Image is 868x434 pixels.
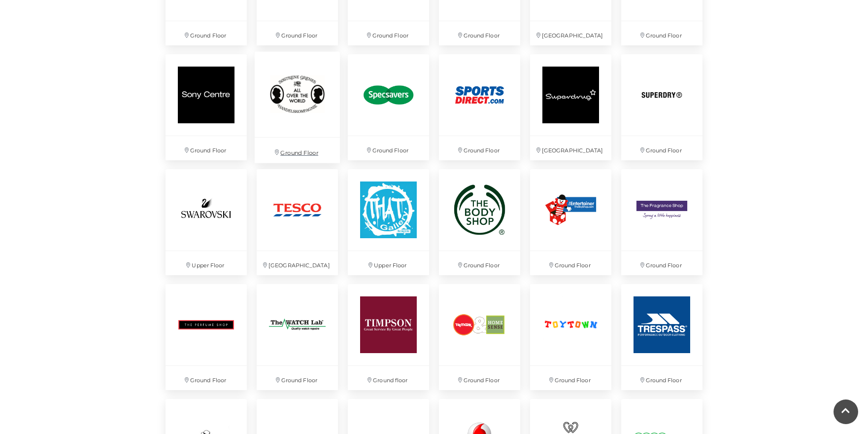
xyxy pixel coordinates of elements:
p: Ground floor [348,366,429,390]
a: Ground Floor [616,164,707,280]
a: Ground Floor [249,46,345,168]
p: Upper Floor [348,251,429,275]
a: The Watch Lab at Festival Place, Basingstoke. Ground Floor [252,279,343,395]
a: Ground Floor [525,279,616,395]
a: Ground Floor [434,164,525,280]
a: Ground Floor [161,279,252,395]
p: Ground Floor [530,251,611,275]
a: [GEOGRAPHIC_DATA] [252,164,343,280]
p: Ground Floor [257,366,338,390]
p: Ground Floor [621,251,702,275]
a: Ground Floor [525,164,616,280]
p: Ground Floor [255,138,340,163]
p: Ground Floor [348,136,429,160]
p: Ground Floor [530,366,611,390]
a: Ground Floor [616,279,707,395]
a: Ground floor [343,279,434,395]
p: Ground Floor [439,21,520,45]
p: [GEOGRAPHIC_DATA] [257,251,338,275]
p: Ground Floor [166,21,247,45]
a: [GEOGRAPHIC_DATA] [525,49,616,165]
p: Ground Floor [621,366,702,390]
p: Ground Floor [257,21,338,45]
img: The Watch Lab at Festival Place, Basingstoke. [257,284,338,365]
a: Ground Floor [343,49,434,165]
p: Ground Floor [348,21,429,45]
p: Ground Floor [621,21,702,45]
p: Ground Floor [439,251,520,275]
a: Ground Floor [616,49,707,165]
a: Ground Floor [434,279,525,395]
p: [GEOGRAPHIC_DATA] [530,21,611,45]
p: Ground Floor [439,366,520,390]
a: Ground Floor [161,49,252,165]
p: Ground Floor [166,366,247,390]
p: Upper Floor [166,251,247,275]
p: Ground Floor [621,136,702,160]
a: Ground Floor [434,49,525,165]
p: [GEOGRAPHIC_DATA] [530,136,611,160]
a: That Gallery at Festival Place Upper Floor [343,164,434,280]
img: That Gallery at Festival Place [348,169,429,251]
p: Ground Floor [439,136,520,160]
p: Ground Floor [166,136,247,160]
a: Upper Floor [161,164,252,280]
